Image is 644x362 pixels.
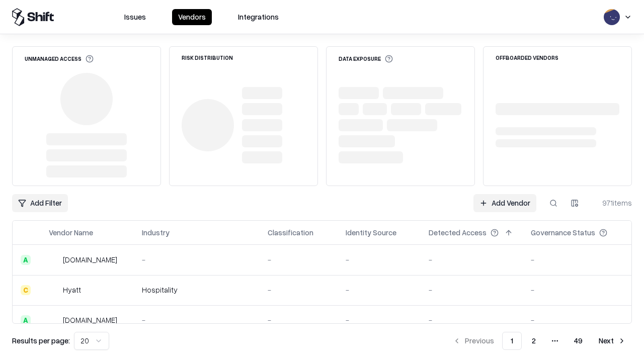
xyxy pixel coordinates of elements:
button: Next [593,332,632,350]
button: Add Filter [12,194,68,212]
a: Add Vendor [473,194,536,212]
div: [DOMAIN_NAME] [63,254,117,265]
div: 971 items [592,198,632,208]
div: Hospitality [142,285,252,295]
div: A [21,255,31,265]
nav: pagination [447,332,632,350]
div: - [268,315,330,325]
div: - [268,254,330,265]
div: Data Exposure [339,55,393,63]
img: intrado.com [49,255,59,265]
button: Issues [118,9,152,25]
div: C [21,285,31,295]
div: Risk Distribution [182,55,233,60]
div: A [21,315,31,325]
div: - [346,285,413,295]
div: Governance Status [531,227,595,238]
div: Classification [268,227,313,238]
div: Unmanaged Access [25,55,94,63]
div: - [429,315,515,325]
div: - [531,254,623,265]
div: - [142,254,252,265]
div: Vendor Name [49,227,93,238]
div: - [531,315,623,325]
div: - [346,315,413,325]
button: Integrations [232,9,285,25]
div: - [142,315,252,325]
button: Vendors [172,9,212,25]
div: [DOMAIN_NAME] [63,315,117,325]
button: 1 [502,332,522,350]
button: 49 [566,332,591,350]
p: Results per page: [12,335,70,346]
img: primesec.co.il [49,315,59,325]
div: Hyatt [63,285,81,295]
div: Offboarded Vendors [496,55,558,60]
div: - [429,285,515,295]
div: - [531,285,623,295]
button: 2 [524,332,544,350]
div: - [429,254,515,265]
div: - [268,285,330,295]
div: Industry [142,227,170,238]
div: Detected Access [429,227,487,238]
div: Identity Source [346,227,396,238]
div: - [346,254,413,265]
img: Hyatt [49,285,59,295]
